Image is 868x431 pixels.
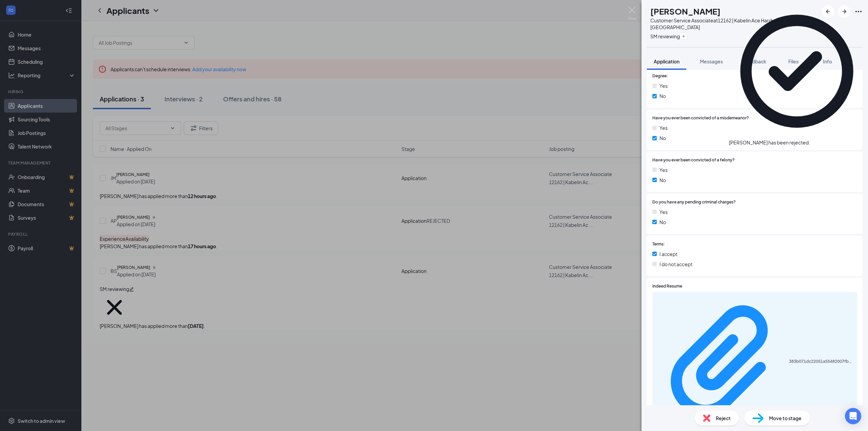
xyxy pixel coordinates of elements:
[659,82,668,90] span: Yes
[769,414,802,422] span: Move to stage
[650,33,680,39] span: SM reviewing
[680,33,687,40] button: Plus
[729,3,865,139] svg: CheckmarkCircle
[652,157,735,163] span: Have you ever been convicted of a felony?
[659,134,666,142] span: No
[659,176,666,184] span: No
[659,92,666,100] span: No
[659,124,668,132] span: Yes
[652,73,668,79] span: Degree:
[659,260,692,268] span: I do not accept
[729,139,810,146] div: [PERSON_NAME] has been rejected.
[650,5,721,17] h1: [PERSON_NAME]
[652,283,682,290] span: Indeed Resume
[700,58,723,64] span: Messages
[652,199,736,205] span: Do you have any pending criminal charges?
[650,17,818,31] div: Customer Service Associate at 12162 | Kabelin Ace Hardware - [GEOGRAPHIC_DATA]
[682,34,686,38] svg: Plus
[656,295,789,428] svg: Paperclip
[845,408,861,424] div: Open Intercom Messenger
[652,241,665,248] span: Terms:
[652,115,749,121] span: Have you ever been convicted of a misdemeanor?
[659,208,668,216] span: Yes
[716,414,731,422] span: Reject
[659,218,666,226] span: No
[656,295,853,429] a: Paperclip383b071dc22051a55482007fb6763274.pdf
[789,359,853,364] div: 383b071dc22051a55482007fb6763274.pdf
[659,166,668,174] span: Yes
[659,250,677,258] span: I accept
[654,58,679,64] span: Application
